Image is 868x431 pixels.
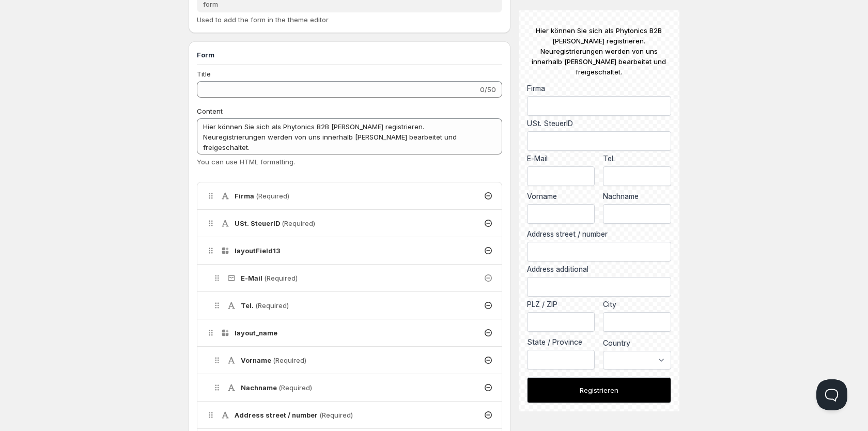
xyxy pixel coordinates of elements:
label: Address street / number [527,229,671,239]
span: (Required) [273,356,306,364]
h4: Tel. [241,300,289,311]
span: (Required) [282,219,315,227]
h4: Address street / number [235,410,353,420]
span: (Required) [264,274,298,282]
label: PLZ / ZIP [527,299,595,310]
span: (Required) [278,383,312,392]
span: Content [197,107,223,115]
h4: Nachname [241,382,312,393]
h4: layoutField13 [235,245,280,256]
span: Used to add the form in the theme editor [197,16,329,24]
span: (Required) [255,301,289,310]
span: Title [197,70,211,78]
label: Firma [527,83,671,94]
h4: layout_name [235,328,277,338]
h3: Form [197,50,502,60]
div: E-Mail [527,153,595,164]
span: (Required) [319,411,353,419]
label: City [603,299,671,310]
h4: E-Mail [241,273,298,283]
label: Address additional [527,264,671,274]
h4: USt. SteuerID [235,218,315,228]
label: Nachname [603,191,671,202]
button: Registrieren [527,377,671,403]
label: Tel. [603,153,671,164]
iframe: Help Scout Beacon - Open [816,379,847,410]
label: USt. SteuerID [527,118,671,129]
h4: Firma [235,191,289,201]
label: Vorname [527,191,595,202]
span: You can use HTML formatting. [197,158,295,166]
div: Country [603,338,671,348]
span: (Required) [256,192,289,200]
h4: Vorname [241,355,306,365]
textarea: Hier können Sie sich als Phytonics B2B [PERSON_NAME] registrieren. Neuregistrierungen werden von ... [197,118,502,155]
div: Hier können Sie sich als Phytonics B2B [PERSON_NAME] registrieren. Neuregistrierungen werden von ... [527,25,671,77]
label: State / Province [527,337,595,347]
